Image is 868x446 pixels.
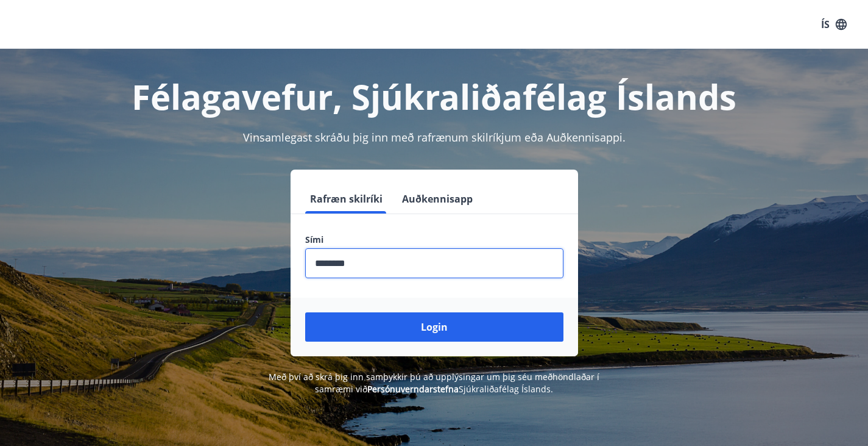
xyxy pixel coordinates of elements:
[367,383,459,395] a: Persónuverndarstefna
[15,73,853,120] h1: Félagavefur, Sjúkraliðafélag Íslands
[305,184,387,214] button: Rafræn skilríki
[243,130,626,145] span: Vinsamlegast skráðu þig inn með rafrænum skilríkjum eða Auðkennisappi.
[305,312,563,342] button: Login
[814,13,853,35] button: ÍS
[269,371,599,395] span: Með því að skrá þig inn samþykkir þú að upplýsingar um þig séu meðhöndlaðar í samræmi við Sjúkral...
[397,184,478,214] button: Auðkennisapp
[305,234,563,246] label: Sími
